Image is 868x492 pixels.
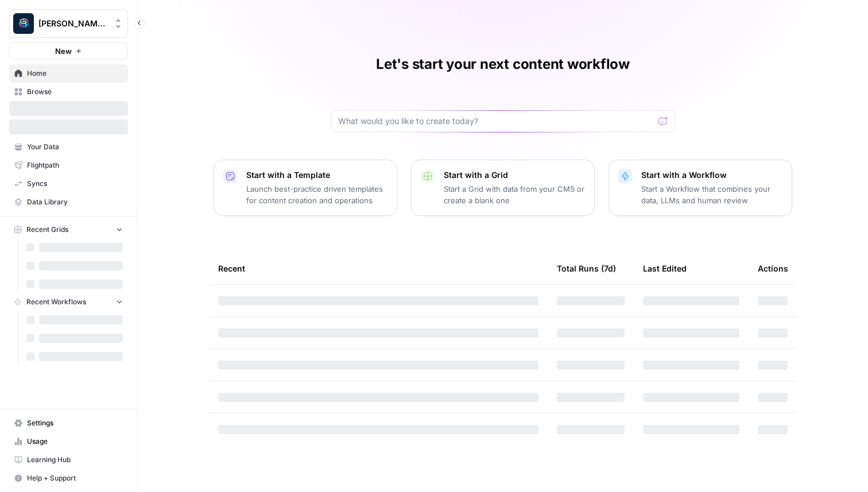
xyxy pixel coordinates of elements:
[26,224,68,235] span: Recent Grids
[641,169,782,181] p: Start with a Workflow
[9,414,128,432] a: Settings
[9,221,128,238] button: Recent Grids
[26,297,86,307] span: Recent Workflows
[27,418,123,428] span: Settings
[9,293,128,311] button: Recent Workflows
[338,115,654,127] input: What would you like to create today?
[218,253,538,284] div: Recent
[643,253,687,284] div: Last Edited
[38,18,108,29] span: [PERSON_NAME] Personal
[9,193,128,211] a: Data Library
[55,45,72,57] span: New
[758,253,788,284] div: Actions
[27,160,123,171] span: Flightpath
[9,64,128,83] a: Home
[9,138,128,156] a: Your Data
[411,160,595,216] button: Start with a GridStart a Grid with data from your CMS or create a blank one
[9,175,128,193] a: Syncs
[9,83,128,101] a: Browse
[246,183,387,206] p: Launch best-practice driven templates for content creation and operations
[27,455,123,465] span: Learning Hub
[609,160,792,216] button: Start with a WorkflowStart a Workflow that combines your data, LLMs and human review
[444,169,585,181] p: Start with a Grid
[27,87,123,97] span: Browse
[246,169,387,181] p: Start with a Template
[27,179,123,189] span: Syncs
[27,142,123,152] span: Your Data
[9,156,128,175] a: Flightpath
[9,451,128,469] a: Learning Hub
[27,68,123,79] span: Home
[9,9,128,38] button: Workspace: Berna's Personal
[27,197,123,207] span: Data Library
[9,432,128,451] a: Usage
[557,253,616,284] div: Total Runs (7d)
[27,473,123,483] span: Help + Support
[9,42,128,60] button: New
[13,13,34,34] img: Berna's Personal Logo
[641,183,782,206] p: Start a Workflow that combines your data, LLMs and human review
[444,183,585,206] p: Start a Grid with data from your CMS or create a blank one
[214,160,397,216] button: Start with a TemplateLaunch best-practice driven templates for content creation and operations
[9,469,128,487] button: Help + Support
[376,55,630,73] h1: Let's start your next content workflow
[27,436,123,447] span: Usage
